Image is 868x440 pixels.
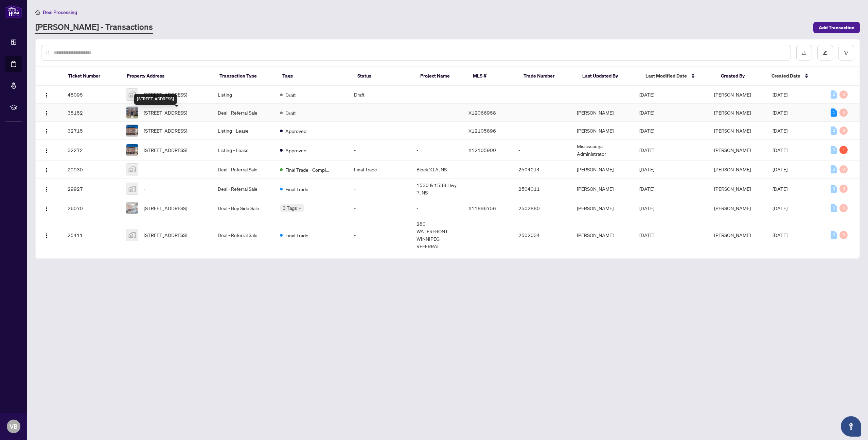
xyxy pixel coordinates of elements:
div: 0 [839,126,848,135]
div: 0 [839,231,848,239]
div: 0 [831,185,837,193]
td: 32715 [62,122,121,140]
span: [STREET_ADDRESS] [144,91,187,98]
button: edit [817,45,833,61]
td: Final Trade [349,160,411,179]
th: Ticket Number [63,67,121,86]
img: thumbnail-img [126,107,138,118]
span: [PERSON_NAME] [714,205,751,211]
td: - [411,104,463,122]
div: 0 [831,126,837,135]
td: 32272 [62,140,121,160]
td: Deal - Buy Side Sale [212,199,275,217]
span: - [144,185,145,192]
th: Last Updated By [577,67,640,86]
td: [PERSON_NAME] [571,199,634,217]
button: Logo [41,107,52,118]
span: Deal Processing [43,9,77,15]
span: [DATE] [773,166,787,172]
span: [PERSON_NAME] [714,128,751,134]
button: download [796,45,812,61]
th: Status [352,67,415,86]
span: [PERSON_NAME] [714,166,751,172]
td: - [349,217,411,253]
span: [STREET_ADDRESS] [144,146,187,154]
img: thumbnail-img [126,229,138,241]
td: 1530 & 1538 Hwy 7, NS [411,179,463,199]
span: [DATE] [639,205,654,211]
td: [PERSON_NAME] [571,160,634,179]
div: 0 [831,146,837,154]
span: Final Trade - Completed [285,166,330,173]
div: 1 [831,108,837,117]
div: 0 [831,204,837,212]
span: [PERSON_NAME] [714,232,751,238]
img: logo [5,5,22,18]
span: X12066958 [468,109,496,116]
span: [STREET_ADDRESS] [144,127,187,134]
span: [STREET_ADDRESS] [144,204,187,212]
td: - [513,122,571,140]
button: Add Transaction [813,22,860,33]
img: Logo [44,167,49,173]
span: filter [844,50,849,55]
div: 0 [839,185,848,193]
img: Logo [44,206,49,211]
td: 2504014 [513,160,571,179]
td: - [571,86,634,104]
th: Trade Number [518,67,577,86]
span: Approved [285,127,306,135]
span: download [802,50,807,55]
div: 0 [839,90,848,99]
th: Created By [715,67,766,86]
div: 0 [831,231,837,239]
button: Logo [41,145,52,155]
button: Open asap [841,416,861,437]
td: 2502880 [513,199,571,217]
span: [DATE] [773,205,787,211]
td: 280 WATERFRONT WINNIPEG REFERRAL [411,217,463,253]
td: - [349,104,411,122]
td: - [411,199,463,217]
span: Add Transaction [819,22,854,33]
span: [DATE] [773,186,787,192]
button: Logo [41,203,52,214]
span: Final Trade [285,232,308,239]
td: 26070 [62,199,121,217]
td: [PERSON_NAME] [571,122,634,140]
div: [STREET_ADDRESS] [134,94,177,105]
th: Last Modified Date [640,67,716,86]
td: - [513,86,571,104]
span: [PERSON_NAME] [714,186,751,192]
th: Tags [277,67,352,86]
img: Logo [44,148,49,153]
span: [DATE] [639,128,654,134]
td: 29927 [62,179,121,199]
div: 0 [831,90,837,99]
span: [DATE] [639,109,654,116]
button: filter [838,45,854,61]
span: - [144,166,145,173]
span: home [35,10,40,15]
th: Created Date [766,67,825,86]
div: 0 [839,204,848,212]
img: Logo [44,233,49,238]
td: - [349,199,411,217]
td: - [349,179,411,199]
img: Logo [44,111,49,116]
td: Mississauga Administrator [571,140,634,160]
td: 2504011 [513,179,571,199]
img: thumbnail-img [126,183,138,194]
div: 0 [839,165,848,173]
th: Property Address [121,67,214,86]
td: Deal - Referral Sale [212,104,275,122]
button: Logo [41,164,52,175]
button: Logo [41,125,52,136]
span: [PERSON_NAME] [714,109,751,116]
td: [PERSON_NAME] [571,179,634,199]
span: Draft [285,91,296,99]
td: Draft [349,86,411,104]
td: [PERSON_NAME] [571,104,634,122]
span: [DATE] [639,186,654,192]
div: 1 [839,146,848,154]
